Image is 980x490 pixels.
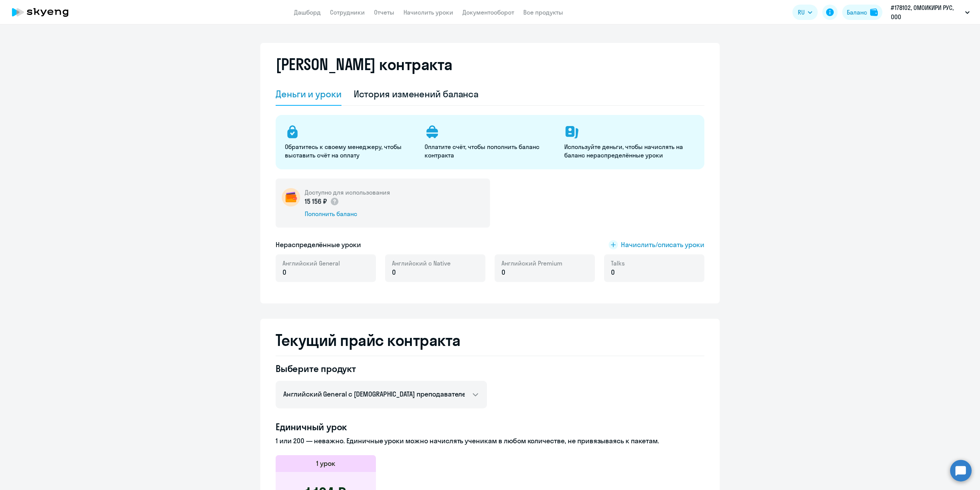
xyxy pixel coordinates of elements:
[283,267,286,277] span: 0
[501,267,505,277] span: 0
[611,259,625,267] span: Talks
[403,8,453,16] a: Начислить уроки
[523,8,563,16] a: Все продукты
[887,3,973,21] button: #178102, ОМОИКИРИ РУС, ООО
[285,143,415,159] p: Обратитесь к своему менеджеру, чтобы выставить счёт на оплату
[842,5,882,20] button: Балансbalance
[392,259,451,267] span: Английский с Native
[316,459,335,469] h5: 1 урок
[283,259,340,267] span: Английский General
[392,267,396,277] span: 0
[330,8,365,16] a: Сотрудники
[374,8,394,16] a: Отчеты
[611,267,615,277] span: 0
[425,143,555,159] p: Оплатите счёт, чтобы пополнить баланс контракта
[305,197,339,206] p: 15 156 ₽
[282,188,300,206] img: wallet-circle.png
[621,240,704,250] span: Начислить/списать уроки
[891,3,962,21] p: #178102, ОМОИКИРИ РУС, ООО
[798,8,805,17] span: RU
[276,421,704,433] h4: Единичный урок
[276,362,487,375] h4: Выберите продукт
[462,8,514,16] a: Документооборот
[294,8,321,16] a: Дашборд
[792,5,818,20] button: RU
[276,436,704,446] p: 1 или 200 — неважно. Единичные уроки можно начислять ученикам в любом количестве, не привязываясь...
[276,88,341,100] div: Деньги и уроки
[501,259,562,267] span: Английский Premium
[305,210,390,218] div: Пополнить баланс
[847,8,867,17] div: Баланс
[354,88,479,100] div: История изменений баланса
[276,240,361,250] h5: Нераспределённые уроки
[276,55,452,74] h2: [PERSON_NAME] контракта
[564,143,695,159] p: Используйте деньги, чтобы начислять на баланс нераспределённые уроки
[870,8,878,16] img: balance
[276,331,704,349] h2: Текущий прайс контракта
[305,188,390,197] h5: Доступно для использования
